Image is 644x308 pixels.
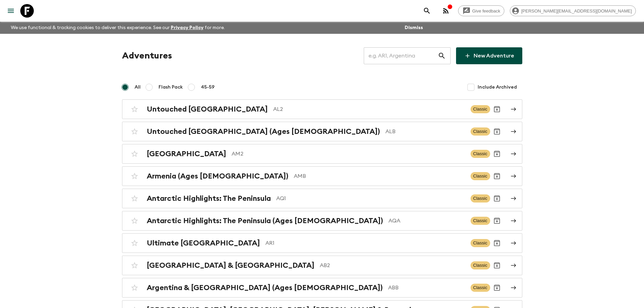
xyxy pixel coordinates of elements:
[456,47,522,64] a: New Adventure
[420,4,434,18] button: search adventures
[122,99,522,119] a: Untouched [GEOGRAPHIC_DATA]AL2ClassicArchive
[122,233,522,253] a: Ultimate [GEOGRAPHIC_DATA]AR1ClassicArchive
[471,284,490,292] span: Classic
[490,147,504,161] button: Archive
[122,49,172,63] h1: Adventures
[147,127,380,136] h2: Untouched [GEOGRAPHIC_DATA] (Ages [DEMOGRAPHIC_DATA])
[147,172,288,181] h2: Armenia (Ages [DEMOGRAPHIC_DATA])
[147,216,383,225] h2: Antarctic Highlights: The Peninsula (Ages [DEMOGRAPHIC_DATA])
[471,105,490,113] span: Classic
[471,127,490,136] span: Classic
[122,166,522,186] a: Armenia (Ages [DEMOGRAPHIC_DATA])AMBClassicArchive
[458,5,504,16] a: Give feedback
[471,261,490,269] span: Classic
[510,5,636,16] div: [PERSON_NAME][EMAIL_ADDRESS][DOMAIN_NAME]
[171,25,204,30] a: Privacy Policy
[294,172,465,180] p: AMB
[147,149,226,158] h2: [GEOGRAPHIC_DATA]
[8,22,228,34] p: We use functional & tracking cookies to deliver this experience. See our for more.
[159,84,183,91] span: Flash Pack
[135,84,141,91] span: All
[122,144,522,164] a: [GEOGRAPHIC_DATA]AM2ClassicArchive
[388,284,465,292] p: ABB
[490,259,504,272] button: Archive
[518,8,636,14] span: [PERSON_NAME][EMAIL_ADDRESS][DOMAIN_NAME]
[388,217,465,225] p: AQA
[471,150,490,158] span: Classic
[490,102,504,116] button: Archive
[490,125,504,138] button: Archive
[4,4,18,18] button: menu
[471,217,490,225] span: Classic
[490,281,504,294] button: Archive
[201,84,215,91] span: 45-59
[490,214,504,228] button: Archive
[403,23,425,32] button: Dismiss
[122,256,522,275] a: [GEOGRAPHIC_DATA] & [GEOGRAPHIC_DATA]AB2ClassicArchive
[471,239,490,247] span: Classic
[478,84,517,91] span: Include Archived
[490,169,504,183] button: Archive
[232,150,465,158] p: AM2
[122,278,522,298] a: Argentina & [GEOGRAPHIC_DATA] (Ages [DEMOGRAPHIC_DATA])ABBClassicArchive
[273,105,465,113] p: AL2
[490,236,504,250] button: Archive
[122,189,522,208] a: Antarctic Highlights: The PeninsulaAQ1ClassicArchive
[147,239,260,247] h2: Ultimate [GEOGRAPHIC_DATA]
[147,105,268,114] h2: Untouched [GEOGRAPHIC_DATA]
[364,46,438,65] input: e.g. AR1, Argentina
[147,283,383,292] h2: Argentina & [GEOGRAPHIC_DATA] (Ages [DEMOGRAPHIC_DATA])
[276,194,465,203] p: AQ1
[471,172,490,180] span: Classic
[265,239,465,247] p: AR1
[385,127,465,136] p: ALB
[147,194,271,203] h2: Antarctic Highlights: The Peninsula
[469,8,504,14] span: Give feedback
[471,194,490,203] span: Classic
[147,261,314,270] h2: [GEOGRAPHIC_DATA] & [GEOGRAPHIC_DATA]
[490,192,504,205] button: Archive
[320,261,465,269] p: AB2
[122,122,522,141] a: Untouched [GEOGRAPHIC_DATA] (Ages [DEMOGRAPHIC_DATA])ALBClassicArchive
[122,211,522,231] a: Antarctic Highlights: The Peninsula (Ages [DEMOGRAPHIC_DATA])AQAClassicArchive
